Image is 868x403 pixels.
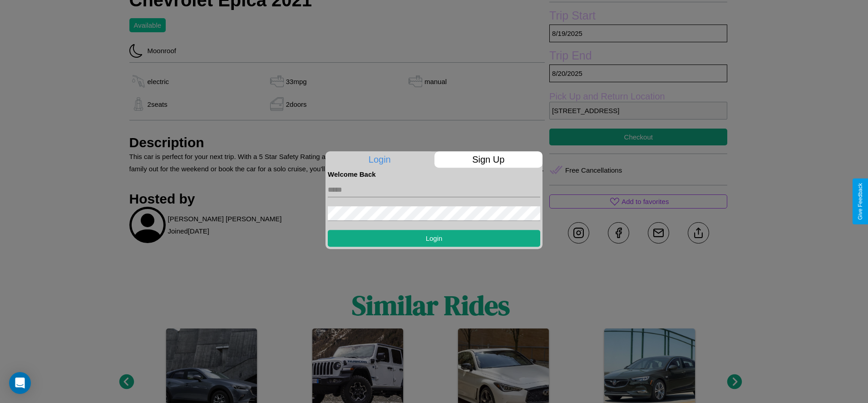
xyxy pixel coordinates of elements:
div: Open Intercom Messenger [9,372,31,394]
div: Give Feedback [857,183,863,220]
p: Login [325,151,434,168]
p: Sign Up [434,151,543,168]
button: Login [328,230,540,247]
h4: Welcome Back [328,170,540,178]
